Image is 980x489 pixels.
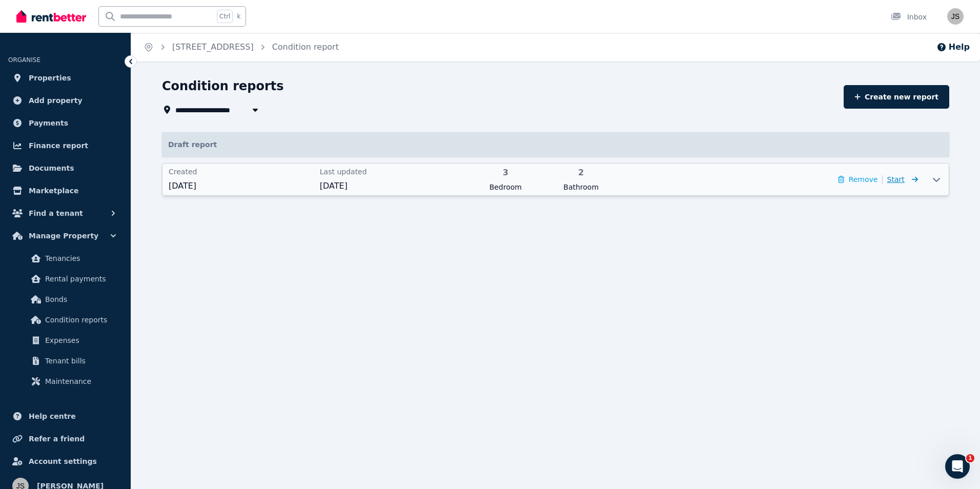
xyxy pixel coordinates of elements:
[29,139,88,152] span: Finance report
[29,230,98,242] span: Manage Property
[12,310,118,330] a: Condition reports
[8,90,122,111] a: Add property
[8,226,122,246] button: Manage Property
[29,207,83,219] span: Find a tenant
[838,174,877,185] button: Remove
[12,371,118,392] a: Maintenance
[8,56,40,64] span: ORGANISE
[320,180,465,192] span: [DATE]
[29,455,97,467] span: Account settings
[217,10,233,23] span: Ctrl
[12,248,118,269] a: Tenancies
[29,117,68,129] span: Payments
[8,406,122,426] a: Help centre
[471,182,540,192] span: Bedroom
[8,180,122,201] a: Marketplace
[8,113,122,133] a: Payments
[45,375,114,388] span: Maintenance
[12,269,118,289] a: Rental payments
[8,135,122,156] a: Finance report
[272,42,339,52] a: Condition report
[936,41,970,53] button: Help
[169,167,314,177] span: Created
[947,8,964,25] img: Jacqui Symonds
[29,72,71,84] span: Properties
[8,203,122,223] button: Find a tenant
[29,185,78,197] span: Marketplace
[131,33,351,62] nav: Breadcrumb
[16,9,86,24] img: RentBetter
[546,167,616,179] span: 2
[891,12,927,22] div: Inbox
[320,167,465,177] span: Last updated
[45,355,114,367] span: Tenant bills
[45,314,114,326] span: Condition reports
[12,289,118,310] a: Bonds
[29,94,83,107] span: Add property
[45,252,114,264] span: Tenancies
[945,454,970,479] iframe: Intercom live chat
[8,451,122,472] a: Account settings
[237,12,240,21] span: k
[8,68,122,88] a: Properties
[881,172,884,187] span: |
[172,42,254,52] a: [STREET_ADDRESS]
[8,429,122,449] a: Refer a friend
[29,162,74,174] span: Documents
[29,433,85,445] span: Refer a friend
[887,175,905,184] span: Start
[966,454,974,462] span: 1
[844,85,949,109] a: Create new report
[546,182,616,192] span: Bathroom
[12,351,118,371] a: Tenant bills
[29,410,76,422] span: Help centre
[45,293,114,305] span: Bonds
[162,78,284,94] h1: Condition reports
[45,334,114,347] span: Expenses
[12,330,118,351] a: Expenses
[169,180,314,192] span: [DATE]
[45,273,114,285] span: Rental payments
[162,132,949,157] p: Draft report
[8,158,122,178] a: Documents
[471,167,540,179] span: 3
